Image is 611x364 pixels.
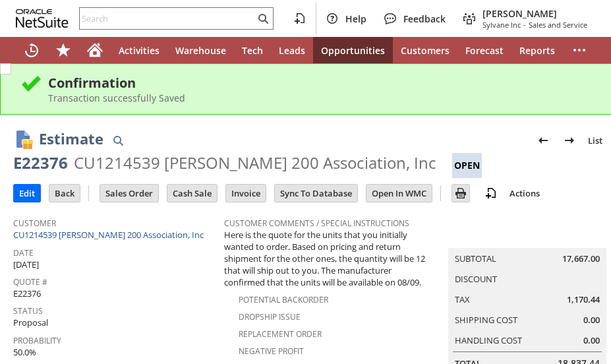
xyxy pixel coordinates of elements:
[271,37,313,63] a: Leads
[452,185,469,202] input: Print
[80,11,255,26] input: Search
[511,37,563,63] a: Reports
[239,311,301,322] a: Dropship Issue
[167,185,217,202] input: Cash Sale
[224,218,409,229] a: Customer Comments / Special Instructions
[529,20,587,30] span: Sales and Service
[226,185,266,202] input: Invoice
[14,185,40,202] input: Edit
[455,334,522,346] a: Handling Cost
[13,218,56,229] a: Customer
[47,37,79,63] div: Shortcuts
[111,37,167,63] a: Activities
[24,42,40,58] svg: Recent Records
[583,334,600,347] span: 0.00
[13,247,34,258] a: Date
[74,152,436,173] div: CU1214539 [PERSON_NAME] 200 Association, Inc
[567,293,600,306] span: 1,170.44
[275,185,357,202] input: Sync To Database
[523,20,526,30] span: -
[448,227,606,248] caption: Summary
[13,346,36,359] span: 50.0%
[224,229,428,289] span: Here is the quote for the units that you initially wanted to order. Based on pricing and return s...
[13,258,39,271] span: [DATE]
[79,37,111,63] a: Home
[562,133,577,148] img: Next
[393,37,457,63] a: Customers
[452,153,482,178] div: Open
[455,314,517,326] a: Shipping Cost
[482,20,521,30] span: Sylvane Inc
[562,253,600,265] span: 17,667.00
[583,314,600,326] span: 0.00
[100,185,158,202] input: Sales Order
[455,293,470,305] a: Tax
[403,13,446,25] span: Feedback
[13,317,48,329] span: Proposal
[55,42,71,58] svg: Shortcuts
[564,37,595,63] div: More menus
[255,11,271,26] svg: Search
[279,44,305,57] span: Leads
[13,152,68,173] div: E22376
[13,288,41,300] span: E22376
[16,9,69,28] svg: logo
[175,44,226,57] span: Warehouse
[313,37,393,63] a: Opportunities
[583,130,608,151] a: List
[465,44,504,57] span: Forecast
[239,346,304,357] a: Negative Profit
[167,37,234,63] a: Warehouse
[87,42,103,58] svg: Home
[366,185,432,202] input: Open In WMC
[16,37,47,63] a: Recent Records
[13,229,207,241] a: CU1214539 [PERSON_NAME] 200 Association, Inc
[453,185,469,201] img: Print
[13,276,47,288] a: Quote #
[13,335,61,346] a: Probability
[321,44,385,57] span: Opportunities
[345,13,366,25] span: Help
[119,44,160,57] span: Activities
[239,328,322,340] a: Replacement Order
[504,187,545,199] a: Actions
[234,37,271,63] a: Tech
[482,7,587,20] span: [PERSON_NAME]
[239,294,328,305] a: Potential Backorder
[13,305,43,317] a: Status
[519,44,555,57] span: Reports
[455,253,496,264] a: Subtotal
[483,185,499,201] img: add-record.svg
[110,133,126,148] img: Quick Find
[401,44,450,57] span: Customers
[242,44,263,57] span: Tech
[535,133,551,148] img: Previous
[39,128,103,150] h1: Estimate
[455,273,497,285] a: Discount
[49,185,80,202] input: Back
[457,37,511,63] a: Forecast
